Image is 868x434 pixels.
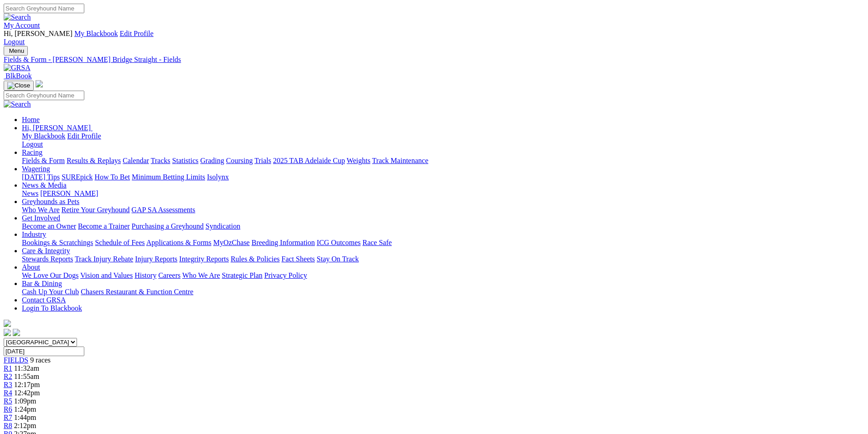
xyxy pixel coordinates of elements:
a: Coursing [226,157,253,164]
img: logo-grsa-white.png [4,320,11,327]
div: About [22,271,864,280]
a: Hi, [PERSON_NAME] [22,124,92,132]
div: Care & Integrity [22,255,864,263]
span: 12:17pm [14,381,40,388]
div: Greyhounds as Pets [22,206,864,214]
a: BlkBook [4,72,32,80]
a: Race Safe [362,239,391,246]
a: R1 [4,364,12,372]
a: History [134,271,156,279]
a: Injury Reports [135,255,177,263]
a: Breeding Information [252,239,315,246]
a: Racing [22,148,42,156]
input: Select date [4,347,84,356]
a: Stay On Track [317,255,359,263]
a: Stewards Reports [22,255,73,263]
a: 2025 TAB Adelaide Cup [273,157,345,164]
div: My Account [4,30,864,46]
a: News [22,189,38,197]
img: Search [4,100,31,108]
span: 11:55am [14,373,39,380]
a: Minimum Betting Limits [132,173,205,181]
div: Industry [22,239,864,247]
a: Care & Integrity [22,247,70,255]
button: Toggle navigation [4,81,34,91]
a: R5 [4,397,12,405]
a: Logout [22,140,43,148]
span: 9 races [30,356,51,364]
a: Isolynx [207,173,229,181]
a: About [22,263,40,271]
a: Careers [158,271,180,279]
a: Track Maintenance [372,157,428,164]
a: Become a Trainer [78,222,130,230]
a: Syndication [205,222,240,230]
a: Vision and Values [80,271,133,279]
a: Edit Profile [120,30,154,37]
a: Integrity Reports [179,255,229,263]
a: Become an Owner [22,222,76,230]
a: Purchasing a Greyhound [132,222,204,230]
a: Statistics [172,157,199,164]
img: facebook.svg [4,329,11,336]
a: MyOzChase [213,239,250,246]
a: Rules & Policies [231,255,280,263]
span: Hi, [PERSON_NAME] [22,124,91,132]
a: R7 [4,414,12,421]
a: Get Involved [22,214,60,222]
a: News & Media [22,181,67,189]
span: Hi, [PERSON_NAME] [4,30,72,37]
a: Trials [254,157,271,164]
a: Fields & Form - [PERSON_NAME] Bridge Straight - Fields [4,56,864,64]
a: GAP SA Assessments [132,206,195,214]
a: Fact Sheets [282,255,315,263]
a: Strategic Plan [222,271,262,279]
a: Privacy Policy [264,271,307,279]
a: [DATE] Tips [22,173,60,181]
a: R2 [4,373,12,380]
div: News & Media [22,189,864,198]
a: Weights [347,157,370,164]
a: Logout [4,38,25,46]
div: Get Involved [22,222,864,230]
span: 12:42pm [14,389,40,397]
input: Search [4,4,84,13]
a: We Love Our Dogs [22,271,78,279]
span: 1:09pm [14,397,36,405]
span: R4 [4,389,12,397]
a: ICG Outcomes [317,239,360,246]
div: Bar & Dining [22,288,864,296]
a: R8 [4,422,12,429]
button: Toggle navigation [4,46,28,56]
span: BlkBook [5,72,32,80]
a: Home [22,116,40,123]
a: Contact GRSA [22,296,66,304]
span: 2:12pm [14,422,36,429]
a: Bookings & Scratchings [22,239,93,246]
span: 1:44pm [14,414,36,421]
img: logo-grsa-white.png [36,80,43,87]
a: Grading [200,157,224,164]
a: Who We Are [22,206,60,214]
a: Edit Profile [67,132,101,140]
a: Cash Up Your Club [22,288,79,296]
a: R6 [4,405,12,413]
div: Hi, [PERSON_NAME] [22,132,864,148]
a: FIELDS [4,356,28,364]
a: Retire Your Greyhound [62,206,130,214]
a: Results & Replays [67,157,121,164]
img: Search [4,13,31,21]
a: Applications & Forms [146,239,211,246]
a: My Blackbook [22,132,66,140]
a: Login To Blackbook [22,304,82,312]
a: [PERSON_NAME] [40,189,98,197]
a: R3 [4,381,12,388]
a: My Blackbook [74,30,118,37]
